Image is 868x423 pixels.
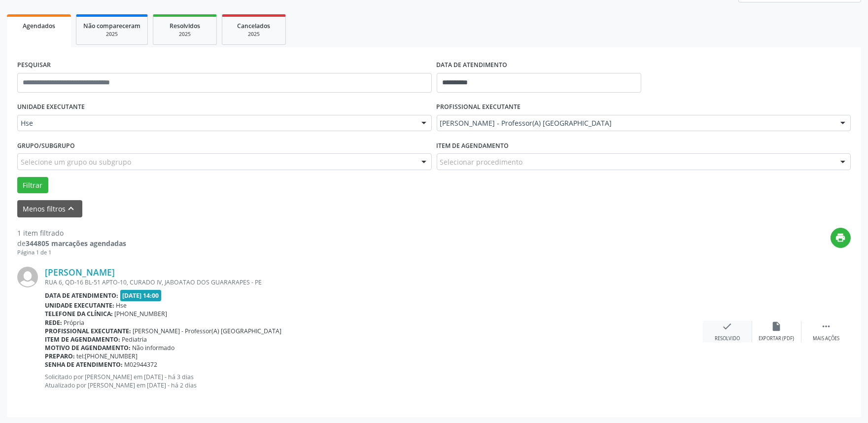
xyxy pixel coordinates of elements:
span: Pediatria [122,335,147,344]
i: keyboard_arrow_up [66,203,77,214]
b: Unidade executante: [45,301,114,310]
span: Resolvidos [170,22,200,30]
label: Grupo/Subgrupo [17,138,75,153]
button: Filtrar [17,177,48,194]
span: Selecione um grupo ou subgrupo [21,157,131,167]
div: de [17,238,126,248]
div: Resolvido [715,335,740,342]
img: img [17,267,38,287]
b: Profissional executante: [45,327,131,335]
span: Selecionar procedimento [440,157,523,167]
div: RUA 6, QD-16 BL-51 APTO-10, CURADO IV, JABOATAO DOS GUARARAPES - PE [45,278,703,286]
span: [PERSON_NAME] - Professor(A) [GEOGRAPHIC_DATA] [133,327,282,335]
label: Item de agendamento [437,138,509,153]
div: Exportar (PDF) [759,335,795,342]
div: Página 1 de 1 [17,248,126,257]
p: Solicitado por [PERSON_NAME] em [DATE] - há 3 dias Atualizado por [PERSON_NAME] em [DATE] - há 2 ... [45,373,703,389]
div: 1 item filtrado [17,228,126,238]
div: Mais ações [813,335,839,342]
label: DATA DE ATENDIMENTO [437,58,508,73]
b: Data de atendimento: [45,291,118,300]
div: 2025 [160,31,209,38]
span: Agendados [23,22,55,30]
b: Senha de atendimento: [45,360,123,369]
i: insert_drive_file [771,321,782,332]
span: Não compareceram [83,22,140,30]
div: 2025 [229,31,278,38]
i: print [835,232,846,243]
label: PESQUISAR [17,58,51,73]
b: Rede: [45,318,62,327]
span: M02944372 [125,360,158,369]
label: UNIDADE EXECUTANTE [17,100,85,115]
b: Telefone da clínica: [45,310,113,318]
div: 2025 [83,31,140,38]
b: Preparo: [45,352,75,360]
i:  [821,321,832,332]
span: Cancelados [238,22,271,30]
button: print [831,228,851,248]
b: Item de agendamento: [45,335,120,344]
i: check [722,321,733,332]
span: [PERSON_NAME] - Professor(A) [GEOGRAPHIC_DATA] [440,118,831,128]
button: Menos filtroskeyboard_arrow_up [17,200,82,217]
strong: 344805 marcações agendadas [26,239,126,248]
span: Própria [64,318,85,327]
span: Não informado [133,344,175,352]
label: PROFISSIONAL EXECUTANTE [437,100,521,115]
span: [PHONE_NUMBER] [115,310,168,318]
b: Motivo de agendamento: [45,344,131,352]
span: [DATE] 14:00 [120,290,162,301]
a: [PERSON_NAME] [45,267,115,278]
span: tel:[PHONE_NUMBER] [77,352,138,360]
span: Hse [116,301,127,310]
span: Hse [21,118,412,128]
